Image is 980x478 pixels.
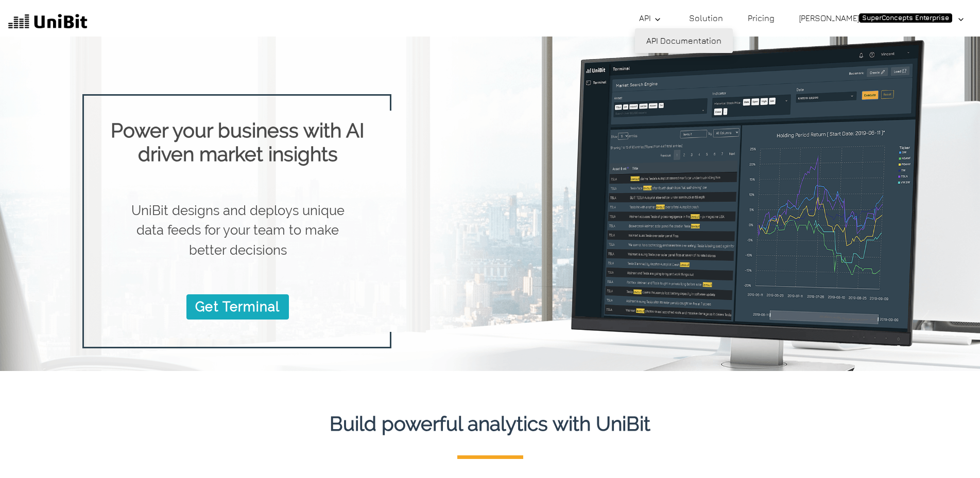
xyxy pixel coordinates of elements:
img: UniBit Logo [8,12,88,32]
a: API [635,8,668,28]
a: Solution [685,8,727,28]
a: [PERSON_NAME]SuperConcepts Enterprise [795,8,972,28]
p: UniBit designs and deploys unique data feeds for your team to make better decisions [117,201,358,260]
span: SuperConcepts Enterprise [859,13,952,23]
h1: Power your business with AI driven market insights [100,119,375,166]
a: API Documentation [635,28,733,53]
a: Get Terminal [186,294,288,319]
a: Pricing [744,8,779,28]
